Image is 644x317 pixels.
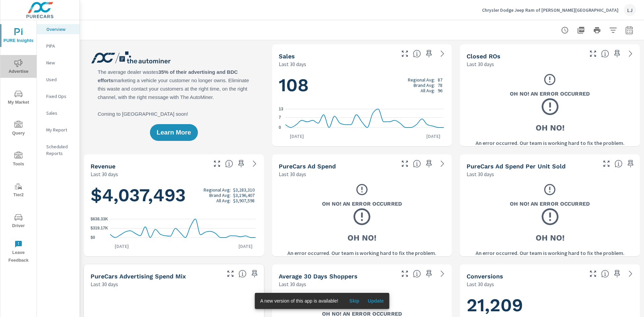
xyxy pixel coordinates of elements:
span: Save this to your personalized report [424,268,434,279]
p: [DATE] [234,243,257,250]
span: Total cost of media for all PureCars channels for the selected dealership group over the selected... [413,160,421,168]
p: Regional Avg: [408,77,435,83]
span: Save this to your personalized report [612,268,623,279]
p: Used [46,76,74,83]
h5: Sales [279,53,295,60]
p: Overview [46,26,74,33]
text: 13 [279,107,283,111]
text: $638.33K [91,217,108,221]
h3: Oh No! [536,232,565,244]
button: Apply Filters [606,23,620,37]
p: Regional Avg: [204,187,231,193]
p: Last 30 days [279,280,306,288]
p: Brand Avg: [209,193,231,198]
button: Make Fullscreen [588,268,598,279]
h5: Closed ROs [467,53,500,60]
div: nav menu [0,20,37,267]
text: 0 [279,125,281,130]
span: Tier2 [2,182,35,199]
div: Used [37,74,79,85]
p: Last 30 days [279,170,306,178]
p: New [46,59,74,66]
p: Last 30 days [467,170,494,178]
button: Make Fullscreen [601,158,612,169]
p: PIPA [46,43,74,49]
div: Scheduled Reports [37,142,79,158]
button: Make Fullscreen [399,158,410,169]
p: Last 30 days [279,60,306,68]
span: Update [368,298,384,304]
span: Save this to your personalized report [249,268,260,279]
span: This table looks at how you compare to the amount of budget you spend per channel as opposed to y... [238,270,247,278]
button: Make Fullscreen [399,268,410,279]
h5: Conversions [467,273,503,280]
span: Number of vehicles sold by the dealership over the selected date range. [Source: This data is sou... [413,50,421,58]
text: 7 [279,115,281,120]
span: Save this to your personalized report [625,158,636,169]
span: A rolling 30 day total of daily Shoppers on the dealership website, averaged over the selected da... [413,270,421,278]
h3: Oh No! An Error Occurred [510,90,590,98]
h3: Oh No! An Error Occurred [322,200,402,208]
span: Save this to your personalized report [612,48,623,59]
button: Learn More [150,124,198,141]
span: Average cost of advertising per each vehicle sold at the dealer over the selected date range. The... [614,160,623,168]
div: My Report [37,125,79,135]
a: See more details in report [437,48,448,59]
p: My Report [46,126,74,133]
span: Number of Repair Orders Closed by the selected dealership group over the selected time range. [So... [601,50,609,58]
p: Chrysler Dodge Jeep Ram of [PERSON_NAME][GEOGRAPHIC_DATA] [482,7,619,13]
h1: 108 [279,74,445,97]
p: All Avg: [421,88,435,93]
div: Sales [37,108,79,118]
span: Skip [346,298,362,304]
button: Skip [343,296,365,306]
button: Make Fullscreen [399,48,410,59]
a: See more details in report [249,158,260,169]
h5: PureCars Ad Spend [279,163,336,170]
h5: Average 30 Days Shoppers [279,273,358,280]
h5: Revenue [91,163,115,170]
p: An error occurred. Our team is working hard to fix the problem. [476,139,625,147]
span: Save this to your personalized report [424,158,434,169]
text: $0 [91,235,95,240]
p: An error occurred. Our team is working hard to fix the problem. [287,249,436,257]
p: Last 30 days [467,60,494,68]
p: An error occurred. Our team is working hard to fix the problem. [476,249,625,257]
span: Driver [2,213,35,230]
a: See more details in report [437,158,448,169]
p: Last 30 days [91,280,118,288]
p: Scheduled Reports [46,143,74,157]
span: The number of dealer-specified goals completed by a visitor. [Source: This data is provided by th... [601,270,609,278]
p: Sales [46,110,74,116]
p: $3,196,407 [233,193,255,198]
span: PURE Insights [2,28,35,45]
span: Save this to your personalized report [424,48,434,59]
div: Overview [37,24,79,34]
div: PIPA [37,41,79,51]
p: Last 30 days [91,170,118,178]
div: Fixed Ops [37,91,79,101]
span: Tools [2,152,35,168]
a: See more details in report [437,268,448,279]
p: 96 [438,88,442,93]
button: Select Date Range [623,23,636,37]
h3: Oh No! [536,122,565,134]
a: See more details in report [625,48,636,59]
p: All Avg: [216,198,231,203]
text: $319.17K [91,226,108,231]
p: Last 30 days [467,280,494,288]
p: 87 [438,77,442,83]
h3: Oh No! [347,232,376,244]
span: A new version of this app is available! [260,298,338,304]
span: Total sales revenue over the selected date range. [Source: This data is sourced from the dealer’s... [225,160,233,168]
h5: PureCars Ad Spend Per Unit Sold [467,163,566,170]
button: Make Fullscreen [588,48,598,59]
button: Make Fullscreen [225,268,236,279]
p: Brand Avg: [414,83,435,88]
p: $3,907,598 [233,198,255,203]
h1: 21,209 [467,294,633,317]
p: [DATE] [110,243,133,250]
h3: Oh No! An Error Occurred [510,200,590,208]
p: Fixed Ops [46,93,74,100]
p: [DATE] [285,133,309,140]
